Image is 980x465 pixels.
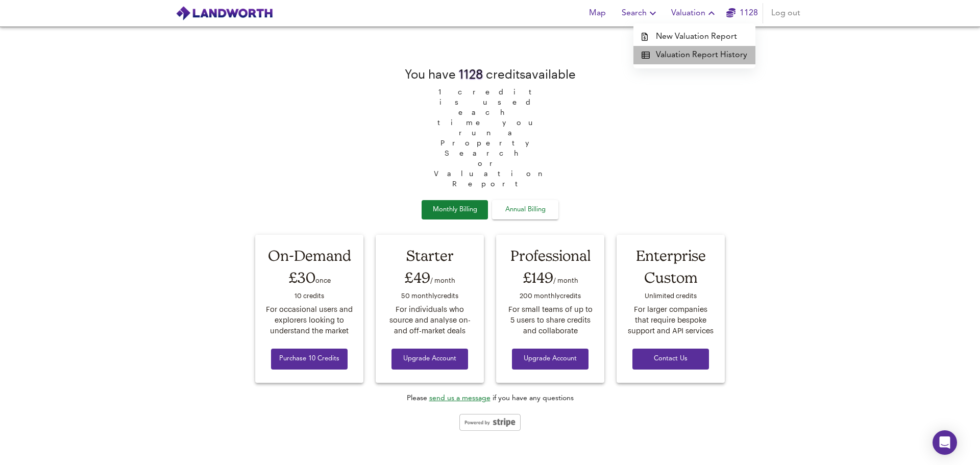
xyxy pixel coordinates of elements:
[385,289,474,304] div: 50 monthly credit s
[626,245,715,266] div: Enterprise
[429,83,551,189] span: 1 credit is used each time you run a Property Search or Valuation Report
[492,200,558,220] button: Annual Billing
[265,304,354,336] div: For occasional users and explorers looking to understand the market
[726,6,758,20] a: 1128
[632,349,709,370] button: Contact Us
[265,245,354,266] div: On-Demand
[933,430,957,455] div: Open Intercom Messenger
[405,65,576,83] div: You have credit s available
[429,395,491,402] a: send us a message
[265,289,354,304] div: 10 credit s
[459,67,483,81] span: 1128
[512,349,589,370] button: Upgrade Account
[271,349,348,370] button: Purchase 10 Credits
[385,245,474,266] div: Starter
[671,6,718,20] span: Valuation
[520,353,580,365] span: Upgrade Account
[385,304,474,336] div: For individuals who source and analyse on- and off-market deals
[767,3,804,23] button: Log out
[506,289,595,304] div: 200 monthly credit s
[626,266,715,289] div: Custom
[506,304,595,336] div: For small teams of up to 5 users to share credits and collaborate
[506,266,595,289] div: £149
[400,353,460,365] span: Upgrade Account
[771,6,800,20] span: Log out
[385,266,474,289] div: £49
[391,349,468,370] button: Upgrade Account
[618,3,663,23] button: Search
[622,6,659,20] span: Search
[279,353,339,365] span: Purchase 10 Credits
[641,353,701,365] span: Contact Us
[506,245,595,266] div: Professional
[726,3,758,23] button: 1128
[459,414,521,431] img: stripe-logo
[553,276,578,284] span: / month
[430,276,455,284] span: / month
[585,6,609,20] span: Map
[176,6,273,21] img: logo
[265,266,354,289] div: £30
[633,28,755,46] a: New Valuation Report
[626,304,715,336] div: For larger companies that require bespoke support and API services
[626,289,715,304] div: Unlimited credit s
[500,204,551,216] span: Annual Billing
[315,276,331,284] span: once
[581,3,614,23] button: Map
[667,3,722,23] button: Valuation
[407,393,574,403] div: Please if you have any questions
[633,46,755,64] a: Valuation Report History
